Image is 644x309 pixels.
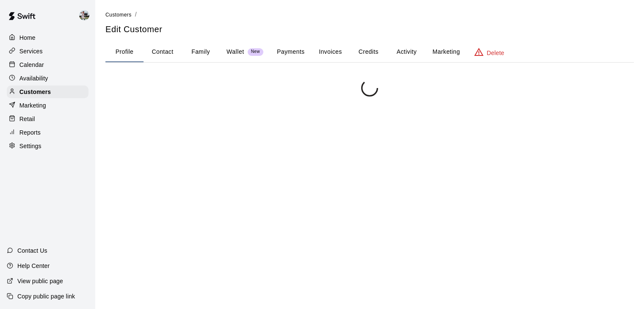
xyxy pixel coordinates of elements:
[105,10,634,19] nav: breadcrumb
[7,31,88,44] a: Home
[7,140,88,152] a: Settings
[7,45,88,58] a: Services
[19,115,35,123] p: Retail
[105,24,634,35] h5: Edit Customer
[19,101,46,110] p: Marketing
[105,42,634,62] div: basic tabs example
[7,72,88,85] a: Availability
[19,88,51,96] p: Customers
[105,11,132,18] a: Customers
[105,12,132,18] span: Customers
[79,10,89,20] img: Matt Hill
[487,49,504,57] p: Delete
[19,61,44,69] p: Calendar
[77,7,95,24] div: Matt Hill
[19,33,36,42] p: Home
[248,49,263,55] span: New
[19,47,43,55] p: Services
[7,58,88,71] a: Calendar
[17,246,47,255] p: Contact Us
[135,10,137,19] li: /
[17,262,50,270] p: Help Center
[7,126,88,139] a: Reports
[7,86,88,98] a: Customers
[387,42,426,62] button: Activity
[17,277,63,285] p: View public page
[19,142,41,150] p: Settings
[311,42,349,62] button: Invoices
[17,292,75,301] p: Copy public page link
[227,47,244,56] p: Wallet
[426,42,467,62] button: Marketing
[7,113,88,125] a: Retail
[105,42,144,62] button: Profile
[270,42,311,62] button: Payments
[349,42,387,62] button: Credits
[144,42,182,62] button: Contact
[19,74,48,83] p: Availability
[19,128,41,137] p: Reports
[182,42,220,62] button: Family
[7,99,88,112] a: Marketing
